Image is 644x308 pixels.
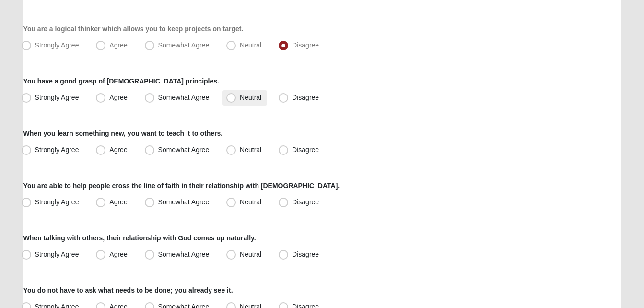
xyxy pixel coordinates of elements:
label: You do not have to ask what needs to be done; you already see it. [23,285,233,295]
span: Neutral [240,94,261,101]
label: When you learn something new, you want to teach it to others. [23,129,223,138]
span: Disagree [292,94,319,101]
span: Disagree [292,198,319,206]
span: Neutral [240,198,261,206]
label: When talking with others, their relationship with God comes up naturally. [23,233,256,243]
span: Strongly Agree [35,250,79,258]
span: Disagree [292,146,319,154]
span: Agree [109,198,127,206]
span: Somewhat Agree [158,146,210,154]
span: Somewhat Agree [158,94,210,101]
span: Neutral [240,146,261,154]
span: Strongly Agree [35,94,79,101]
span: Agree [109,41,127,49]
span: Strongly Agree [35,41,79,49]
span: Agree [109,146,127,154]
span: Agree [109,250,127,258]
span: Agree [109,94,127,101]
span: Somewhat Agree [158,250,210,258]
label: You are a logical thinker which allows you to keep projects on target. [23,24,244,34]
span: Disagree [292,41,319,49]
span: Strongly Agree [35,198,79,206]
span: Neutral [240,250,261,258]
span: Neutral [240,41,261,49]
label: You have a good grasp of [DEMOGRAPHIC_DATA] principles. [23,76,219,86]
span: Somewhat Agree [158,41,210,49]
label: You are able to help people cross the line of faith in their relationship with [DEMOGRAPHIC_DATA]. [23,181,340,190]
span: Strongly Agree [35,146,79,154]
span: Somewhat Agree [158,198,210,206]
span: Disagree [292,250,319,258]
